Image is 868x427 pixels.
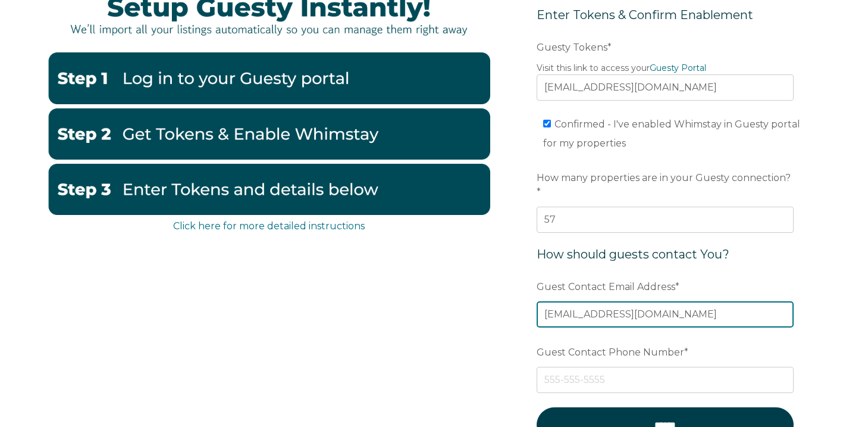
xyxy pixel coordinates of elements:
[537,169,791,187] span: How many properties are in your Guesty connection?
[537,62,794,74] legend: Visit this link to access your
[537,367,794,393] input: 555-555-5555
[650,63,706,73] a: Guesty Portal
[537,74,794,101] input: Example: eyJhbGciOiJIUzI1NiIsInR5cCI6IkpXVCJ9.eyJ0b2tlbklkIjoiNjQ2NjA0ODdiNWE1Njg1NzkyMGNjYThkIiw...
[173,220,365,232] a: Click here for more detailed instructions
[537,38,607,57] span: Guesty Tokens
[48,164,490,215] img: EnterbelowGuesty
[537,278,675,296] span: Guest Contact Email Address
[48,52,490,104] img: Guestystep1-2
[537,343,684,361] span: Guest Contact Phone Number
[543,120,551,127] input: Confirmed - I've enabled Whimstay in Guesty portal for my properties
[537,8,753,22] span: Enter Tokens & Confirm Enablement
[543,119,800,149] span: Confirmed - I've enabled Whimstay in Guesty portal for my properties
[48,108,490,160] img: GuestyTokensandenable
[537,247,729,261] span: How should guests contact You?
